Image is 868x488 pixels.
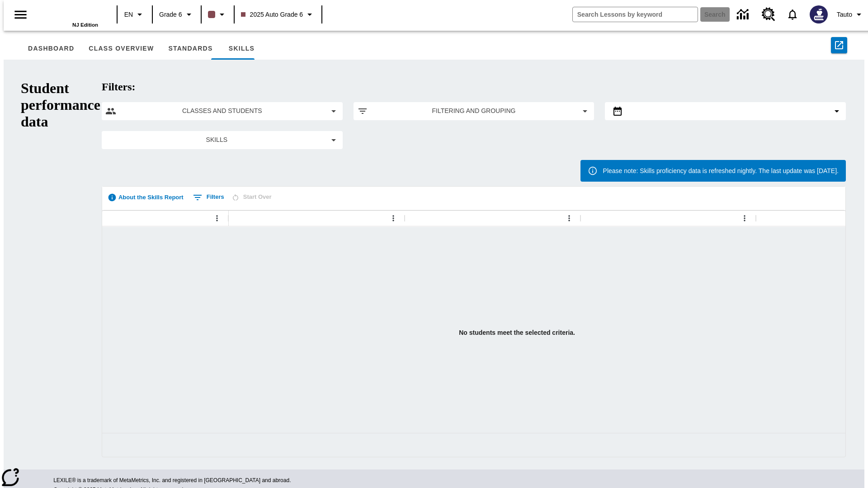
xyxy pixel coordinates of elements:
span: Tauto [837,10,852,19]
button: Open Menu [387,211,400,225]
a: Data Center [731,2,756,27]
div: Home [39,3,98,28]
svg: Collapse Date Range Filter [831,106,842,117]
button: Standards [161,38,220,60]
span: Skills [113,135,321,145]
span: Filtering and Grouping [375,106,573,116]
button: Open side menu [7,1,34,28]
button: Select a new avatar [804,3,833,26]
button: Skills [220,38,263,60]
button: Profile/Settings [833,6,868,23]
button: Open Menu [738,211,751,225]
button: Select the date range menu item [609,106,842,117]
p: LEXILE® is a trademark of MetaMetrics, Inc. and registered in [GEOGRAPHIC_DATA] and abroad. [53,476,815,485]
button: Open Menu [562,211,576,225]
a: Resource Center, Will open in new tab [756,2,781,27]
h2: Filters: [102,81,846,93]
button: About the Skills Report [104,191,187,204]
button: Show filters [191,190,226,205]
div: Please note: Skills proficiency data is refreshed nightly. The last update was [DATE]. [603,163,839,179]
button: Class: 2025 Auto Grade 6, Select your class [237,6,319,23]
button: Class color is dark brown. Change class color [204,6,231,23]
span: No students meet the selected criteria. [459,328,575,337]
button: Export to CSV [831,37,847,53]
span: Grade 6 [159,10,182,19]
a: Notifications [781,3,804,26]
span: 2025 Auto Grade 6 [241,10,303,19]
button: Language: EN, Select a language [120,6,149,23]
input: search field [573,7,698,22]
span: Classes and Students [123,106,321,116]
button: Select skills menu item [105,135,339,145]
span: EN [124,10,133,19]
button: Dashboard [21,38,81,60]
button: Select classes and students menu item [105,106,339,117]
h1: Student performance data [21,80,100,449]
img: Avatar [810,5,828,23]
button: Open Menu [210,211,224,225]
button: Class Overview [81,38,161,60]
span: About the Skills Report [118,192,184,202]
span: NJ Edition [72,22,98,28]
button: Grade: Grade 6, Select a grade [156,6,198,23]
button: Apply filters menu item [357,106,591,117]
